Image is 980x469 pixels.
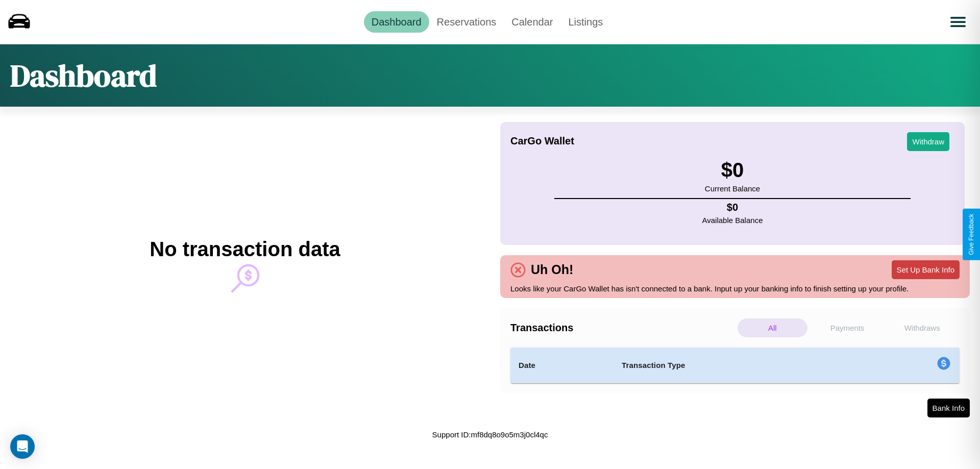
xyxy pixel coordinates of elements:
p: Support ID: mf8dq8o9o5m3j0cl4qc [432,428,548,441]
h4: CarGo Wallet [510,135,574,147]
a: Listings [560,11,610,33]
button: Bank Info [927,399,970,417]
p: Withdraws [887,318,957,337]
a: Reservations [429,11,504,33]
h1: Dashboard [10,55,157,96]
h4: $ 0 [702,202,763,213]
a: Calendar [504,11,560,33]
h3: $ 0 [705,159,760,182]
div: Give Feedback [968,214,975,255]
p: All [738,318,807,337]
h2: No transaction data [150,238,340,261]
h4: Uh Oh! [526,262,578,277]
h4: Transaction Type [622,359,853,372]
button: Open menu [944,8,972,36]
a: Dashboard [364,11,429,33]
button: Withdraw [907,132,949,151]
p: Looks like your CarGo Wallet has isn't connected to a bank. Input up your banking info to finish ... [510,282,960,295]
table: simple table [510,348,960,383]
h4: Transactions [510,322,735,334]
p: Available Balance [702,213,763,227]
p: Current Balance [705,182,760,195]
div: Open Intercom Messenger [10,434,35,459]
button: Set Up Bank Info [892,260,960,279]
h4: Date [519,359,605,372]
p: Payments [813,318,883,337]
